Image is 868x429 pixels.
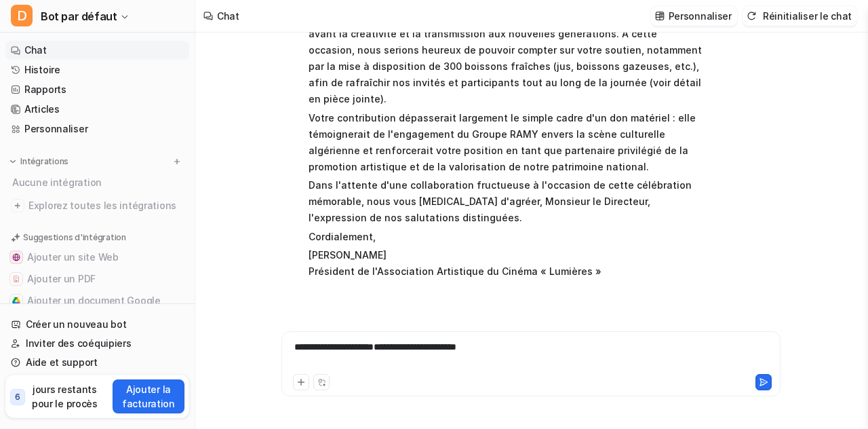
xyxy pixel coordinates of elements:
[5,353,189,372] a: Aide et support
[24,64,60,75] font: Histoire
[5,155,73,168] button: Intégrations
[17,7,27,24] font: D
[122,384,175,409] font: Ajouter la facturation
[5,41,189,60] a: Chat
[24,123,87,134] font: Personnaliser
[32,384,98,409] font: jours restants pour le procès
[5,268,189,290] button: Ajouter un PDFAjouter un PDF
[309,231,376,242] font: Cordialement,
[26,337,132,349] font: Inviter des coéquipiers
[12,275,20,283] img: Ajouter un PDF
[5,100,189,119] a: Articles
[309,249,387,261] font: [PERSON_NAME]
[5,196,189,215] a: Explorez toutes les intégrations
[41,10,117,23] font: Bot par défaut
[27,295,161,306] font: Ajouter un document Google
[5,119,189,138] a: Personnaliser
[5,80,189,99] a: Rapports
[5,246,189,268] button: Ajouter un site WebAjouter un site Web
[28,200,176,211] font: Explorez toutes les intégrations
[217,10,239,22] font: Chat
[309,112,696,172] font: Votre contribution dépasserait largement le simple cadre d'un don matériel : elle témoignerait de...
[8,157,18,166] img: développer le menu
[655,11,665,21] img: personnaliser
[23,232,126,242] font: Suggestions d'intégration
[763,10,852,22] font: Réinitialiser le chat
[27,273,96,284] font: Ajouter un PDF
[20,156,68,166] font: Intégrations
[26,356,98,368] font: Aide et support
[12,176,102,188] font: Aucune intégration
[5,290,189,312] button: Ajouter un document GoogleAjouter un document Google
[747,11,756,21] img: réinitialiser
[12,297,20,305] img: Ajouter un document Google
[24,44,47,56] font: Chat
[651,6,737,26] button: Personnaliser
[309,265,601,277] font: Président de l'Association Artistique du Cinéma « Lumières »
[11,199,24,212] img: explorer toutes les intégrations
[5,334,189,353] a: Inviter des coéquipiers
[5,315,189,334] a: Créer un nouveau bot
[27,251,119,263] font: Ajouter un site Web
[12,253,20,261] img: Ajouter un site Web
[24,83,66,95] font: Rapports
[309,179,692,223] font: Dans l'attente d'une collaboration fructueuse à l'occasion de cette célébration mémorable, nous v...
[172,157,182,166] img: menu_add.svg
[5,60,189,79] a: Histoire
[24,103,60,115] font: Articles
[15,392,20,402] font: 6
[743,6,857,26] button: Réinitialiser le chat
[26,318,126,330] font: Créer un nouveau bot
[113,379,184,413] button: Ajouter la facturation
[669,10,732,22] font: Personnaliser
